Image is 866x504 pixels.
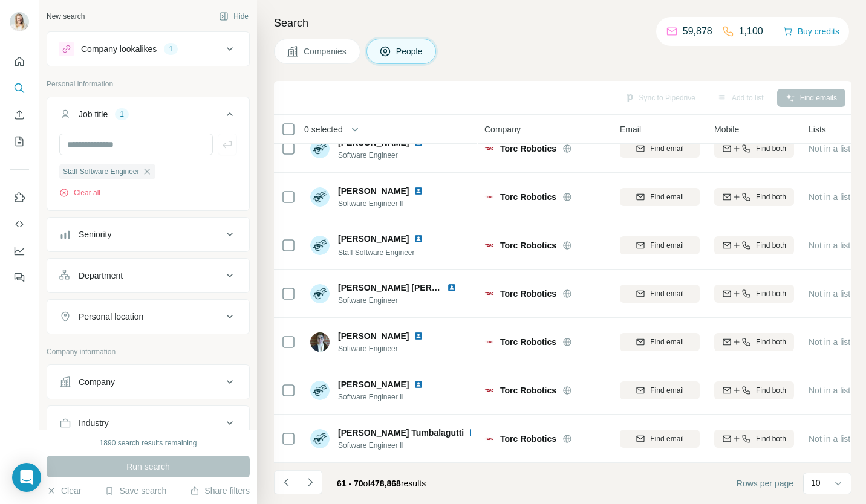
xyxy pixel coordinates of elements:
[10,213,29,235] button: Use Surfe API
[59,187,100,198] button: Clear all
[650,143,683,154] span: Find email
[47,346,250,357] p: Company information
[79,228,111,241] div: Seniority
[500,336,556,348] span: Torc Robotics
[650,385,683,396] span: Find email
[338,427,464,439] span: [PERSON_NAME] Tumbalagutti
[484,192,494,202] img: Logo of Torc Robotics
[484,144,494,153] img: Logo of Torc Robotics
[79,270,123,282] div: Department
[756,143,786,154] span: Find both
[47,302,249,331] button: Personal location
[484,386,494,395] img: Logo of Torc Robotics
[47,34,249,63] button: Company lookalikes1
[190,485,250,497] button: Share filters
[714,333,794,351] button: Find both
[338,343,438,354] span: Software Engineer
[484,337,494,347] img: Logo of Torc Robotics
[683,24,712,39] p: 59,878
[338,330,409,342] span: [PERSON_NAME]
[338,392,438,402] span: Software Engineer II
[809,386,850,395] span: Not in a list
[338,378,409,390] span: [PERSON_NAME]
[304,45,348,57] span: Companies
[620,236,700,254] button: Find email
[338,440,471,451] span: Software Engineer II
[337,479,363,488] span: 61 - 70
[447,283,457,292] img: LinkedIn logo
[310,236,330,255] img: Avatar
[338,198,438,209] span: Software Engineer II
[756,433,786,444] span: Find both
[79,376,115,388] div: Company
[714,236,794,254] button: Find both
[370,479,401,488] span: 478,868
[10,77,29,99] button: Search
[739,24,763,39] p: 1,100
[47,409,249,438] button: Industry
[63,166,140,177] span: Staff Software Engineer
[12,463,41,492] div: Open Intercom Messenger
[105,485,166,497] button: Save search
[414,331,423,341] img: LinkedIn logo
[756,337,786,347] span: Find both
[47,79,250,89] p: Personal information
[469,428,478,438] img: LinkedIn logo
[620,188,700,206] button: Find email
[274,15,851,31] h4: Search
[47,11,85,22] div: New search
[809,337,850,347] span: Not in a list
[484,123,521,135] span: Company
[714,430,794,448] button: Find both
[310,332,330,352] img: Avatar
[47,261,249,290] button: Department
[337,479,426,488] span: results
[756,240,786,251] span: Find both
[620,333,700,351] button: Find email
[47,367,249,396] button: Company
[500,143,556,155] span: Torc Robotics
[304,123,343,135] span: 0 selected
[298,470,322,494] button: Navigate to next page
[650,337,683,347] span: Find email
[338,295,471,306] span: Software Engineer
[79,108,108,120] div: Job title
[414,234,423,244] img: LinkedIn logo
[620,123,641,135] span: Email
[47,220,249,249] button: Seniority
[338,283,483,292] span: [PERSON_NAME] [PERSON_NAME]
[484,289,494,299] img: Logo of Torc Robotics
[79,417,109,429] div: Industry
[714,140,794,158] button: Find both
[620,430,700,448] button: Find email
[100,438,197,448] div: 1890 search results remaining
[338,233,409,245] span: [PERSON_NAME]
[310,139,330,158] img: Avatar
[809,289,850,299] span: Not in a list
[484,434,494,444] img: Logo of Torc Robotics
[783,23,839,40] button: Buy credits
[500,191,556,203] span: Torc Robotics
[714,188,794,206] button: Find both
[414,380,423,389] img: LinkedIn logo
[620,285,700,303] button: Find email
[47,485,81,497] button: Clear
[338,150,438,161] span: Software Engineer
[363,479,371,488] span: of
[79,311,143,323] div: Personal location
[338,248,415,257] span: Staff Software Engineer
[756,288,786,299] span: Find both
[714,123,739,135] span: Mobile
[650,433,683,444] span: Find email
[809,192,850,202] span: Not in a list
[737,477,793,489] span: Rows per page
[274,470,298,494] button: Navigate to previous page
[620,140,700,158] button: Find email
[396,45,424,57] span: People
[714,381,794,399] button: Find both
[414,186,423,196] img: LinkedIn logo
[484,241,494,250] img: Logo of Torc Robotics
[500,384,556,396] span: Torc Robotics
[310,381,330,400] img: Avatar
[10,104,29,126] button: Enrich CSV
